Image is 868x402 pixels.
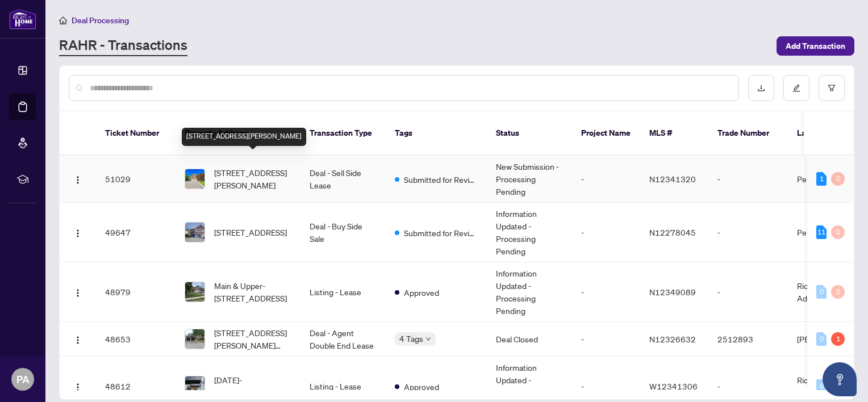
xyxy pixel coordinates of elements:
button: filter [819,75,845,101]
span: home [59,16,67,24]
a: RAHR - Transactions [59,36,187,56]
td: 48653 [96,322,176,357]
button: edit [783,75,809,101]
div: 11 [816,225,827,239]
button: Logo [69,283,87,301]
span: Approved [404,286,439,299]
span: N12349089 [649,287,696,297]
td: 2512893 [708,322,788,357]
span: 4 Tags [399,332,423,345]
span: PA [16,371,30,387]
td: - [572,262,640,322]
div: 0 [831,225,845,239]
img: Logo [73,288,82,298]
img: logo [9,9,36,30]
img: thumbnail-img [185,169,205,189]
span: download [757,84,765,92]
span: Submitted for Review [404,227,478,239]
img: thumbnail-img [185,282,205,301]
img: thumbnail-img [185,223,205,242]
td: 49647 [96,203,176,262]
span: down [425,336,431,342]
img: Logo [73,336,82,345]
td: Listing - Lease [301,262,386,322]
th: Property Address [176,111,301,156]
div: 0 [816,332,827,346]
th: Transaction Type [301,111,386,156]
td: 48979 [96,262,176,322]
div: 0 [816,379,827,393]
span: Deal Processing [72,15,129,26]
button: Open asap [823,362,857,396]
td: Deal - Agent Double End Lease [301,322,386,357]
span: W12341306 [649,381,698,391]
th: Tags [386,111,487,156]
div: 0 [816,285,827,299]
img: thumbnail-img [185,329,205,349]
td: New Submission - Processing Pending [487,156,572,203]
button: download [748,75,774,101]
span: N12278045 [649,227,696,237]
img: Logo [73,229,82,238]
button: Logo [69,223,87,241]
span: Approved [404,380,439,393]
td: Information Updated - Processing Pending [487,262,572,322]
span: [STREET_ADDRESS] [214,226,287,238]
td: - [572,203,640,262]
button: Logo [69,330,87,348]
span: N12326632 [649,334,696,344]
span: [STREET_ADDRESS][PERSON_NAME][PERSON_NAME] [214,326,291,351]
td: - [708,156,788,203]
img: thumbnail-img [185,376,205,396]
td: - [572,322,640,357]
span: Main & Upper-[STREET_ADDRESS] [214,279,291,304]
span: Add Transaction [786,37,845,55]
img: Logo [73,175,82,185]
td: - [708,203,788,262]
td: 51029 [96,156,176,203]
button: Add Transaction [777,36,854,56]
td: - [708,262,788,322]
div: [STREET_ADDRESS][PERSON_NAME] [182,128,306,146]
span: edit [792,84,800,92]
td: Information Updated - Processing Pending [487,203,572,262]
div: 0 [831,285,845,299]
td: Deal Closed [487,322,572,357]
th: Ticket Number [96,111,176,156]
td: Deal - Buy Side Sale [301,203,386,262]
td: Deal - Sell Side Lease [301,156,386,203]
span: [DATE]-[STREET_ADDRESS] [214,374,291,399]
img: Logo [73,383,82,392]
th: Trade Number [708,111,788,156]
span: N12341320 [649,174,696,184]
span: filter [828,84,836,92]
th: Status [487,111,572,156]
span: Submitted for Review [404,173,478,186]
button: Logo [69,377,87,395]
td: - [572,156,640,203]
div: 1 [816,172,827,186]
button: Logo [69,170,87,188]
div: 0 [831,172,845,186]
span: [STREET_ADDRESS][PERSON_NAME] [214,166,291,191]
th: MLS # [640,111,708,156]
th: Project Name [572,111,640,156]
div: 1 [831,332,845,346]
